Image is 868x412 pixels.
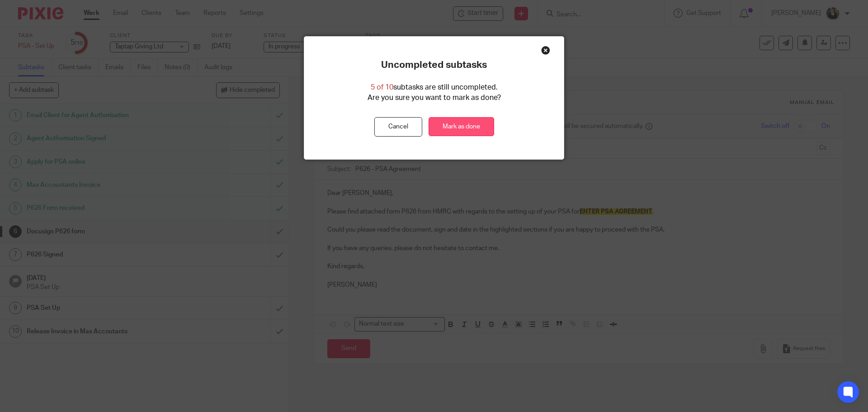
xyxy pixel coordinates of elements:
span: 5 of 10 [371,84,393,91]
button: Cancel [374,117,422,137]
a: Mark as done [429,117,494,137]
p: Uncompleted subtasks [381,59,487,71]
p: subtasks are still uncompleted. [371,82,498,93]
p: Are you sure you want to mark as done? [368,93,501,103]
div: Close this dialog window [541,46,550,55]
